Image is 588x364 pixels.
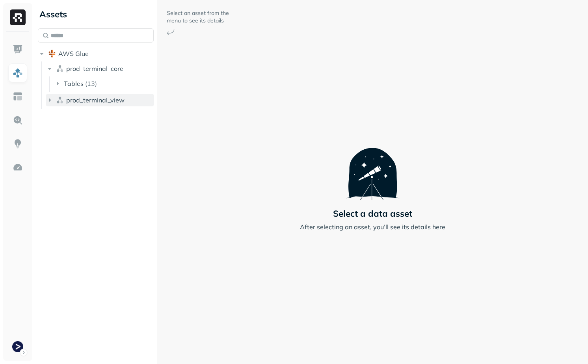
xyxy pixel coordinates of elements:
div: Assets [38,8,154,20]
img: root [48,50,56,58]
img: Optimization [13,162,23,173]
img: Query Explorer [13,115,23,125]
img: namespace [56,65,64,72]
span: Tables [64,80,84,87]
img: Asset Explorer [13,91,23,102]
button: prod_terminal_core [46,62,154,75]
p: After selecting an asset, you’ll see its details here [300,222,445,232]
img: Ryft [10,9,26,25]
img: Insights [13,139,23,149]
p: Select a data asset [333,208,412,219]
img: Terminal [12,341,23,352]
p: Select an asset from the menu to see its details [167,9,230,24]
img: Arrow [167,29,175,35]
span: AWS Glue [58,50,89,58]
button: AWS Glue [38,47,154,60]
button: Tables(13) [54,77,154,90]
span: prod_terminal_core [66,65,123,72]
button: prod_terminal_view [46,94,154,106]
img: Telescope [346,132,400,200]
img: Dashboard [13,44,23,54]
p: ( 13 ) [85,80,97,87]
span: prod_terminal_view [66,96,125,104]
img: namespace [56,96,64,104]
img: Assets [13,68,23,78]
